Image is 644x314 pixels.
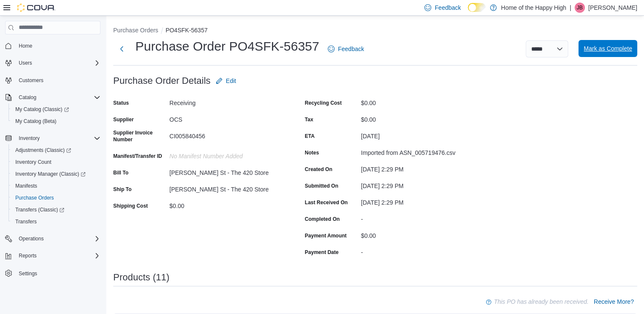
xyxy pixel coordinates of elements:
span: JB [577,3,583,13]
a: Adjustments (Classic) [12,145,74,155]
label: Recycling Cost [305,100,342,106]
a: Adjustments (Classic) [9,144,104,156]
a: Purchase Orders [12,193,57,203]
div: No Manifest Number added [169,149,283,160]
p: Home of the Happy High [501,3,566,13]
span: Operations [19,235,44,242]
span: Purchase Orders [12,193,100,203]
a: Settings [15,268,40,279]
label: Shipping Cost [113,203,148,209]
label: Payment Amount [305,232,346,239]
a: Transfers [12,217,40,227]
div: OCS [169,113,283,123]
button: Next [113,40,130,57]
span: Inventory Manager (Classic) [15,171,86,177]
button: Catalog [2,91,104,103]
a: Transfers (Classic) [9,204,104,216]
span: Mark as Complete [584,44,632,53]
button: Purchase Orders [113,27,158,34]
label: Supplier [113,116,134,123]
div: $0.00 [361,229,475,239]
span: Manifests [12,181,100,191]
span: Customers [19,77,43,84]
button: Inventory [2,132,104,144]
span: Home [19,43,32,49]
span: Operations [15,234,100,244]
span: Inventory Manager (Classic) [12,169,100,179]
span: Inventory [15,133,100,143]
h1: Purchase Order PO4SFK-56357 [135,38,319,55]
button: Receive More? [590,293,637,310]
h3: Products (11) [113,272,169,283]
span: Inventory [19,135,40,142]
span: Manifests [15,183,37,189]
p: [PERSON_NAME] [588,3,637,13]
nav: An example of EuiBreadcrumbs [113,26,637,36]
a: Customers [15,75,47,86]
button: Purchase Orders [9,192,104,204]
div: - [361,245,475,256]
span: Edit [226,77,236,85]
span: Customers [15,75,100,86]
div: [PERSON_NAME] St - The 420 Store [169,183,283,193]
div: $0.00 [169,199,283,209]
label: Notes [305,149,319,156]
div: Receiving [169,96,283,106]
span: Reports [19,252,37,259]
span: Inventory Count [12,157,100,167]
span: My Catalog (Classic) [15,106,69,113]
span: Reports [15,251,100,261]
button: Operations [2,233,104,245]
div: CI005840456 [169,129,283,140]
span: Catalog [19,94,36,101]
h3: Purchase Order Details [113,76,211,86]
span: Transfers [12,217,100,227]
button: Customers [2,74,104,86]
span: Purchase Orders [15,194,54,201]
div: - [361,212,475,223]
button: Inventory Count [9,156,104,168]
button: Inventory [15,133,43,143]
span: Transfers (Classic) [12,205,100,215]
img: Cova [17,3,55,12]
label: Created On [305,166,332,173]
button: PO4SFK-56357 [166,27,208,34]
div: [DATE] 2:29 PM [361,196,475,206]
span: Adjustments (Classic) [15,147,71,154]
button: Manifests [9,180,104,192]
button: Transfers [9,216,104,228]
span: Receive More? [594,297,634,306]
div: [PERSON_NAME] St - The 420 Store [169,166,283,176]
span: Catalog [15,92,100,103]
span: Feedback [435,3,461,12]
span: Transfers [15,218,37,225]
nav: Complex example [5,36,100,302]
span: My Catalog (Beta) [12,116,100,126]
div: [DATE] 2:29 PM [361,179,475,189]
p: | [570,3,571,13]
label: Payment Date [305,249,338,256]
p: This PO has already been received. [494,297,589,307]
button: Operations [15,234,47,244]
a: Home [15,41,36,51]
span: Settings [19,270,37,277]
a: Inventory Manager (Classic) [12,169,89,179]
div: $0.00 [361,96,475,106]
label: Submitted On [305,183,338,189]
span: Users [19,60,32,66]
label: Tax [305,116,313,123]
button: Users [2,57,104,69]
span: My Catalog (Beta) [15,118,57,125]
label: Ship To [113,186,132,193]
button: Catalog [15,92,40,103]
label: Last Received On [305,199,348,206]
div: [DATE] 2:29 PM [361,163,475,173]
a: Manifests [12,181,40,191]
a: Inventory Manager (Classic) [9,168,104,180]
div: $0.00 [361,113,475,123]
input: Dark Mode [468,3,486,12]
label: Completed On [305,216,340,223]
span: Dark Mode [468,12,468,12]
div: Imported from ASN_005719476.csv [361,146,475,156]
a: My Catalog (Classic) [12,104,72,114]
